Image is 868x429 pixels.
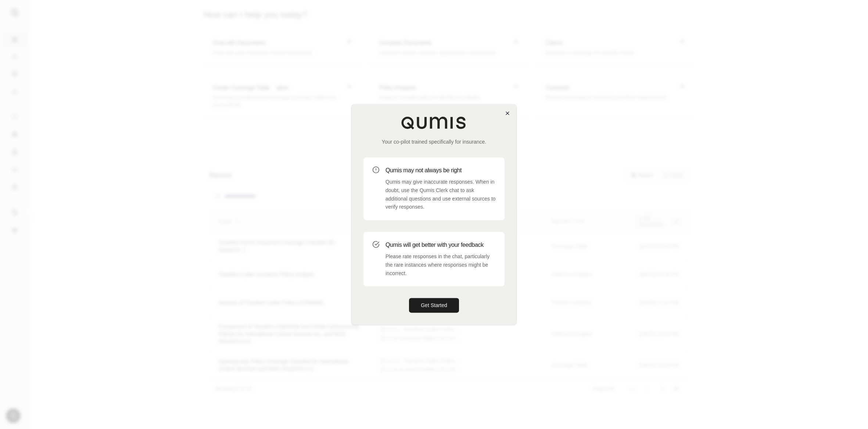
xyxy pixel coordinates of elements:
p: Qumis may give inaccurate responses. When in doubt, use the Qumis Clerk chat to ask additional qu... [385,178,496,211]
p: Your co-pilot trained specifically for insurance. [363,138,505,145]
button: Get Started [409,298,459,313]
p: Please rate responses in the chat, particularly the rare instances where responses might be incor... [385,252,496,277]
h3: Qumis will get better with your feedback [385,241,496,249]
img: Qumis Logo [401,116,467,129]
h3: Qumis may not always be right [385,166,496,175]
